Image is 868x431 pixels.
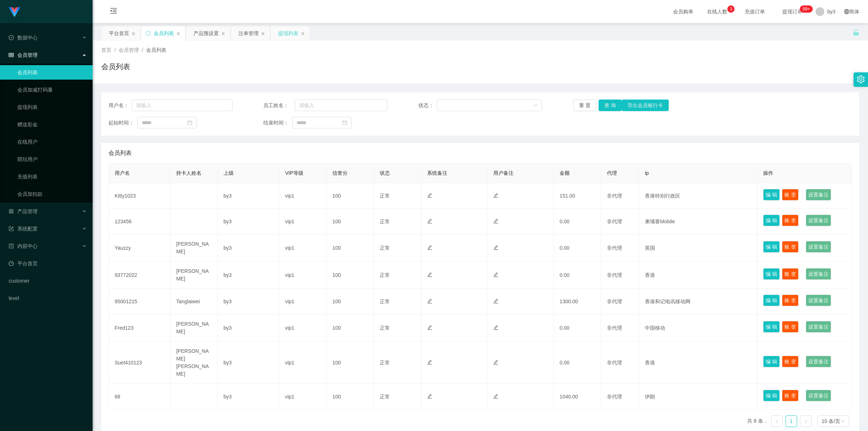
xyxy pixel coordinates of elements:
td: 100 [327,342,374,384]
span: 结束时间： [263,119,292,127]
i: 图标: appstore-o [9,209,14,214]
span: 正常 [380,325,390,331]
button: 账 变 [782,295,799,306]
td: by3 [218,234,279,262]
li: 1 [786,415,797,427]
button: 设置备注 [806,356,831,367]
span: 非代理 [607,219,622,224]
span: 非代理 [607,360,622,365]
td: Fred123 [109,314,170,342]
i: 图标: edit [493,219,498,224]
li: 共 8 条， [747,415,768,427]
td: by3 [218,209,279,234]
div: 产品预设置 [193,26,219,40]
td: 香港特别行政区 [639,183,757,209]
button: 编 辑 [763,268,780,280]
td: by3 [218,342,279,384]
td: by3 [218,183,279,209]
span: 正常 [380,394,390,400]
a: level [9,291,87,305]
i: 图标: edit [427,299,432,304]
span: 用户备注 [493,170,514,176]
span: 状态： [418,102,437,109]
div: 注单管理 [238,26,259,40]
td: 100 [327,209,374,234]
i: 图标: calendar [342,120,347,125]
td: 香港和记电讯移动网 [639,289,757,314]
button: 账 变 [782,268,799,280]
i: 图标: edit [427,193,432,198]
span: 正常 [380,360,390,365]
button: 编 辑 [763,321,780,333]
sup: 3 [727,5,735,13]
i: 图标: profile [9,244,14,249]
td: by3 [218,314,279,342]
span: 充值订单 [741,9,769,14]
td: 100 [327,314,374,342]
a: 图标: dashboard平台首页 [9,256,87,271]
div: 提现列表 [278,26,298,40]
td: Yauzzy [109,234,170,262]
i: 图标: down [533,103,538,108]
span: 正常 [380,245,390,251]
button: 设置备注 [806,295,831,306]
span: 状态 [380,170,390,176]
td: 100 [327,384,374,410]
div: 平台首页 [109,26,129,40]
i: 图标: calendar [187,120,192,125]
td: 英国 [639,234,757,262]
i: 图标: global [844,9,849,14]
span: 系统备注 [427,170,447,176]
span: ip [645,170,649,176]
i: 图标: table [9,52,14,58]
span: 系统配置 [9,226,38,232]
td: vip1 [279,209,327,234]
h1: 会员列表 [101,61,130,72]
span: 员工姓名： [263,102,295,109]
i: 图标: edit [427,360,432,365]
td: 100 [327,262,374,289]
span: 正常 [380,299,390,304]
a: 会员加减打码量 [17,83,87,97]
td: 香港 [639,262,757,289]
a: 在线用户 [17,135,87,149]
td: 95001215 [109,289,170,314]
i: 图标: left [775,419,779,424]
td: vip1 [279,262,327,289]
span: 金额 [559,170,570,176]
td: [PERSON_NAME] [PERSON_NAME] [170,342,218,384]
sup: 334 [800,5,813,13]
span: VIP等级 [285,170,303,176]
button: 设置备注 [806,189,831,200]
td: 1300.00 [554,289,601,314]
td: [PERSON_NAME] [170,234,218,262]
span: 上级 [224,170,234,176]
span: 持卡人姓名 [176,170,201,176]
td: Suet410123 [109,342,170,384]
td: 0.00 [554,234,601,262]
td: 伊朗 [639,384,757,410]
td: vip1 [279,314,327,342]
i: 图标: down [841,419,845,424]
td: 0.00 [554,342,601,384]
span: 非代理 [607,325,622,331]
button: 编 辑 [763,390,780,401]
td: 100 [327,289,374,314]
input: 请输入 [295,100,387,111]
i: 图标: edit [427,272,432,277]
button: 设置备注 [806,321,831,333]
a: 提现列表 [17,100,87,114]
a: 1 [786,416,797,427]
a: 充值列表 [17,169,87,184]
i: 图标: close [261,31,265,36]
input: 请输入 [132,100,233,111]
i: 图标: edit [493,325,498,330]
span: 非代理 [607,245,622,251]
button: 账 变 [782,215,799,226]
td: vip1 [279,234,327,262]
span: 非代理 [607,272,622,278]
td: Tanglaiwei [170,289,218,314]
i: 图标: close [221,31,225,36]
i: 图标: right [804,419,808,424]
i: 图标: menu-fold [101,0,126,24]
